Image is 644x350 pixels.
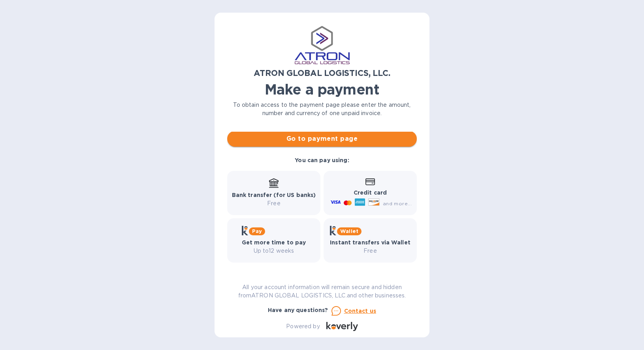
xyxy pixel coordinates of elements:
span: Go to payment page [233,134,411,144]
u: Contact us [344,308,377,314]
b: ATRON GLOBAL LOGISTICS, LLC. [254,68,390,78]
p: Powered by [286,322,320,331]
span: and more... [383,201,412,206]
h1: Make a payment [227,81,417,98]
b: You can pay using: [295,157,349,163]
p: Up to 12 weeks [242,247,306,255]
b: Bank transfer (for US banks) [232,192,316,198]
p: Free [330,247,411,255]
p: To obtain access to the payment page please enter the amount, number and currency of one unpaid i... [227,101,417,117]
b: Wallet [340,228,358,234]
button: Go to payment page [227,131,417,147]
b: Get more time to pay [242,239,306,246]
b: Instant transfers via Wallet [330,239,411,246]
b: Have any questions? [268,307,328,313]
b: Credit card [354,189,387,196]
p: All your account information will remain secure and hidden from ATRON GLOBAL LOGISTICS, LLC. and ... [227,283,417,300]
b: Pay [252,228,262,234]
p: Free [232,199,316,208]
